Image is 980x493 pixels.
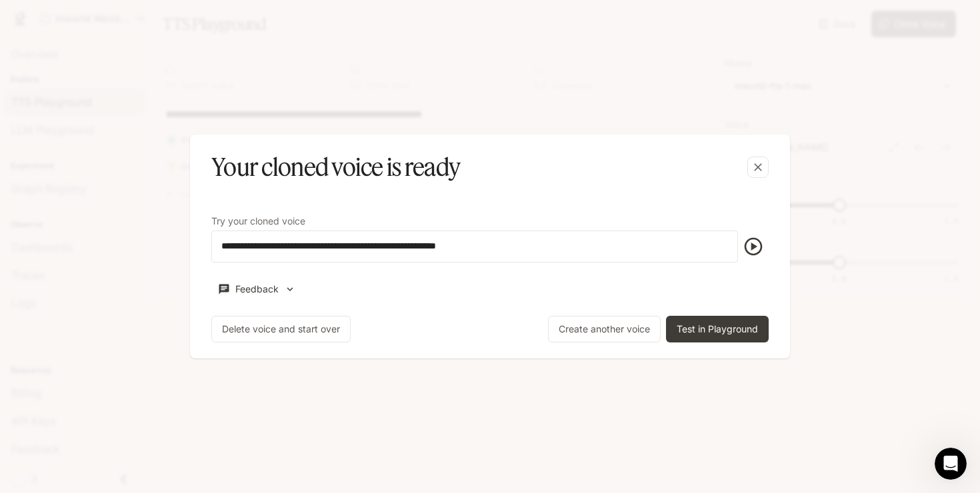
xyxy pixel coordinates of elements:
[211,151,460,184] h5: Your cloned voice is ready
[211,217,305,226] p: Try your cloned voice
[548,316,661,342] button: Create another voice
[666,316,769,342] button: Test in Playground
[211,278,302,300] button: Feedback
[211,316,351,342] button: Delete voice and start over
[935,448,967,480] iframe: Intercom live chat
